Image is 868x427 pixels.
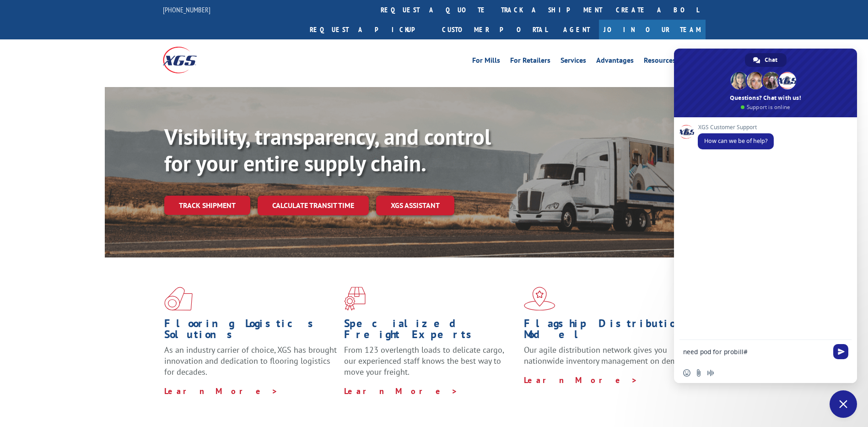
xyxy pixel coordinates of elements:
span: Insert an emoji [683,369,690,377]
textarea: Compose your message... [683,348,828,356]
b: Visibility, transparency, and control for your entire supply chain. [164,122,491,177]
a: Agent [554,20,599,39]
span: Send a file [695,369,702,377]
a: Services [561,57,586,67]
img: xgs-icon-flagship-distribution-model-red [524,287,555,311]
a: Advantages [596,57,634,67]
a: For Mills [472,57,500,67]
a: [PHONE_NUMBER] [163,5,210,14]
a: Request a pickup [303,20,435,39]
span: As an industry carrier of choice, XGS has brought innovation and dedication to flooring logistics... [164,345,337,377]
a: Join Our Team [599,20,706,39]
span: How can we be of help? [704,137,767,145]
span: Chat [765,53,777,67]
a: Learn More > [164,386,278,396]
a: XGS ASSISTANT [376,196,454,215]
h1: Specialized Freight Experts [344,318,517,345]
span: Audio message [707,369,714,377]
h1: Flagship Distribution Model [524,318,697,345]
p: From 123 overlength loads to delicate cargo, our experienced staff knows the best way to move you... [344,345,517,385]
h1: Flooring Logistics Solutions [164,318,337,345]
a: Track shipment [164,196,250,215]
a: Learn More > [344,386,458,396]
a: Customer Portal [435,20,554,39]
span: Send [833,344,848,359]
a: Calculate transit time [258,196,369,215]
img: xgs-icon-focused-on-flooring-red [344,287,366,311]
div: Chat [745,53,787,67]
a: For Retailers [510,57,550,67]
div: Close chat [830,390,857,418]
img: xgs-icon-total-supply-chain-intelligence-red [164,287,193,311]
a: Resources [644,57,676,67]
span: XGS Customer Support [698,124,774,131]
a: Learn More > [524,375,638,385]
span: Our agile distribution network gives you nationwide inventory management on demand. [524,345,692,366]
